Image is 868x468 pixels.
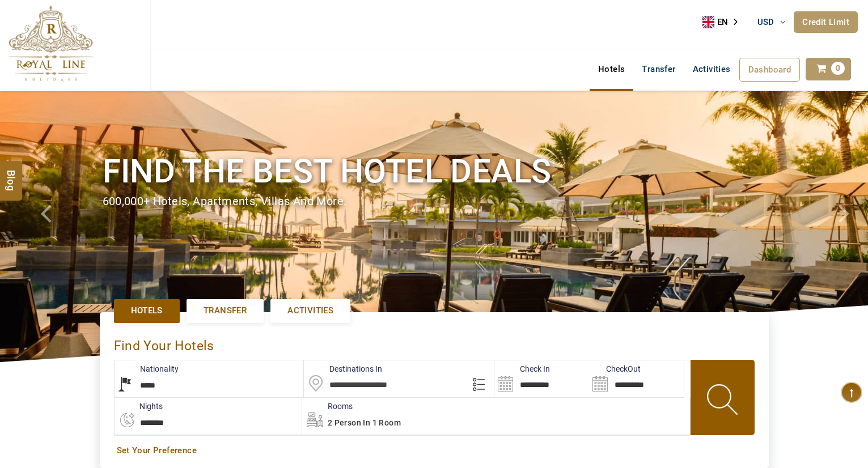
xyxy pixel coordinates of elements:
h1: Find the best hotel deals [103,150,766,193]
label: Nationality [115,363,179,375]
span: Dashboard [748,65,791,75]
input: Search [494,360,589,397]
div: 600,000+ hotels, apartments, villas and more. [103,193,766,210]
span: 2 Person in 1 Room [328,418,401,427]
a: Hotels [114,299,180,322]
span: Activities [287,305,333,317]
img: The Royal Line Holidays [9,5,93,82]
a: Credit Limit [794,11,858,33]
label: Check In [494,363,550,375]
label: Destinations In [304,363,382,375]
div: Language [702,14,746,31]
a: Set Your Preference [117,445,752,457]
label: CheckOut [589,363,641,375]
span: Transfer [204,305,247,317]
aside: Language selected: English [702,14,746,31]
span: USD [757,17,774,27]
a: Transfer [187,299,264,322]
a: EN [702,14,746,31]
a: Activities [684,58,739,80]
label: Rooms [302,401,353,412]
a: 0 [806,58,851,80]
label: nights [114,401,163,412]
input: Search [589,360,684,397]
a: Hotels [590,58,633,80]
a: Transfer [633,58,684,80]
span: Hotels [131,305,163,317]
span: 0 [831,62,845,75]
a: Activities [270,299,350,322]
div: Find Your Hotels [114,326,755,360]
